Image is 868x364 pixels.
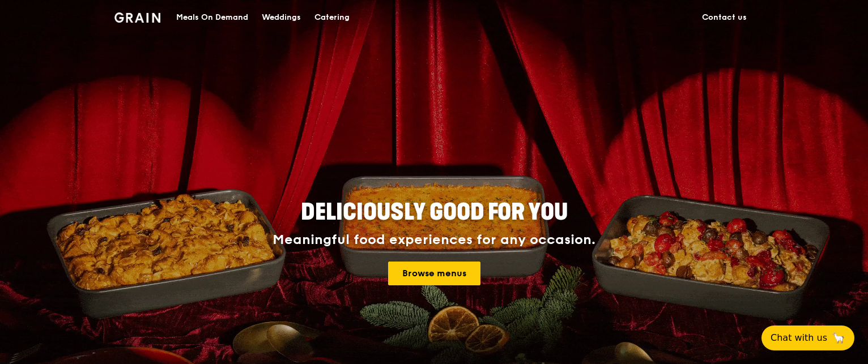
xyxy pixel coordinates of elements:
[388,262,480,285] a: Browse menus
[308,1,356,35] a: Catering
[301,199,568,226] span: Deliciously good for you
[771,331,827,345] span: Chat with us
[314,1,350,35] div: Catering
[230,232,638,248] div: Meaningful food experiences for any occasion.
[832,331,845,345] span: 🦙
[114,12,160,23] img: Grain
[695,1,754,35] a: Contact us
[262,1,301,35] div: Weddings
[761,326,854,350] button: Chat with us🦙
[255,1,308,35] a: Weddings
[176,1,248,35] div: Meals On Demand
